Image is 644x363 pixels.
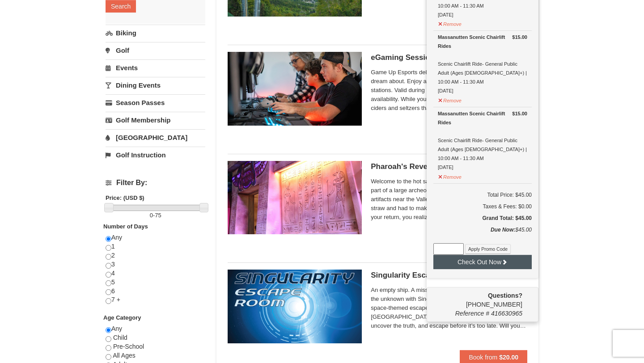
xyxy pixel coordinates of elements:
[228,161,362,234] img: 6619913-410-20a124c9.jpg
[512,33,527,42] strong: $15.00
[113,334,127,341] span: Child
[433,214,532,223] h5: Grand Total: $45.00
[113,343,144,350] span: Pre-School
[433,225,532,243] div: $45.00
[438,33,527,51] div: Massanutten Scenic Chairlift Rides
[371,162,527,171] h5: Pharoah's Revenge Escape Room- Military
[106,59,205,76] a: Events
[371,271,527,280] h5: Singularity Escape Room - Military
[106,112,205,128] a: Golf Membership
[113,352,136,359] span: All Ages
[371,68,527,113] span: Game Up Esports delivers an experience that gamers dream about. Enjoy an hour of game time at one...
[499,354,518,361] strong: $20.00
[433,291,522,308] span: [PHONE_NUMBER]
[228,270,362,343] img: 6619913-520-2f5f5301.jpg
[155,212,161,219] span: 75
[512,109,527,118] strong: $15.00
[491,227,515,233] strong: Due Now:
[371,177,527,222] span: Welcome to the hot sands of the Egyptian desert. You're part of a large archeological dig team th...
[438,109,527,172] div: Scenic Chairlift Ride- General Public Adult (Ages [DEMOGRAPHIC_DATA]+) | 10:00 AM - 11:30 AM [DATE]
[469,354,497,361] span: Book from
[438,33,527,95] div: Scenic Chairlift Ride- General Public Adult (Ages [DEMOGRAPHIC_DATA]+) | 10:00 AM - 11:30 AM [DATE]
[433,255,532,269] button: Check Out Now
[438,17,462,29] button: Remove
[433,202,532,211] div: Taxes & Fees: $0.00
[106,77,205,93] a: Dining Events
[106,25,205,41] a: Biking
[106,129,205,146] a: [GEOGRAPHIC_DATA]
[106,42,205,59] a: Golf
[438,109,527,127] div: Massanutten Scenic Chairlift Rides
[488,292,522,299] strong: Questions?
[106,179,205,187] h4: Filter By:
[455,310,489,317] span: Reference #
[106,194,144,201] strong: Price: (USD $)
[491,310,522,317] span: 416630965
[106,233,205,313] div: Any 1 2 3 4 5 6 7 +
[106,147,205,163] a: Golf Instruction
[106,211,205,220] label: -
[371,53,527,62] h5: eGaming Session Time
[433,190,532,199] h6: Total Price: $45.00
[103,223,148,230] strong: Number of Days
[438,170,462,181] button: Remove
[150,212,153,219] span: 0
[228,52,362,125] img: 19664770-34-0b975b5b.jpg
[371,286,527,330] span: An empty ship. A missing crew. A mysterious AI. Step into the unknown with Singularity, Massanutt...
[438,94,462,105] button: Remove
[103,314,141,321] strong: Age Category
[465,244,511,254] button: Apply Promo Code
[106,94,205,111] a: Season Passes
